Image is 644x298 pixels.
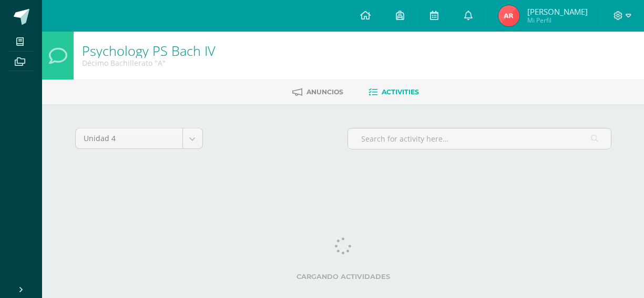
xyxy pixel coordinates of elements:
span: Mi Perfil [527,16,588,25]
a: Anuncios [292,84,343,101]
span: Unidad 4 [84,128,175,148]
h1: Psychology PS Bach IV [82,43,216,58]
a: Psychology PS Bach IV [82,42,216,59]
span: Anuncios [306,88,343,96]
img: c9bcb59223d60cba950dd4d66ce03bcc.png [498,5,519,26]
input: Search for activity here… [348,128,611,149]
div: Décimo Bachillerato 'A' [82,58,216,68]
a: Activities [369,84,419,101]
label: Cargando actividades [75,273,611,281]
span: Activities [382,88,419,96]
span: [PERSON_NAME] [527,6,588,17]
a: Unidad 4 [76,128,202,148]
